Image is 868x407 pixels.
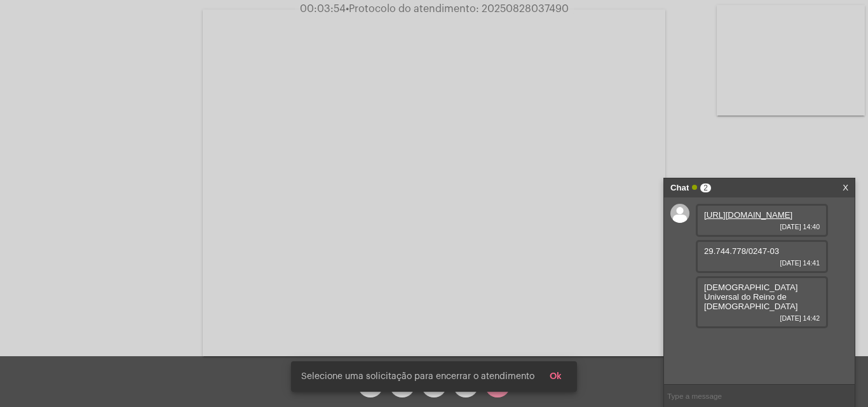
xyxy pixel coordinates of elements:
span: [DATE] 14:42 [704,314,820,322]
span: Selecione uma solicitação para encerrar o atendimento [301,370,534,383]
span: Protocolo do atendimento: 20250828037490 [346,4,569,14]
span: 00:03:54 [300,4,346,14]
span: Online [692,185,697,190]
input: Type a message [664,385,855,407]
a: [URL][DOMAIN_NAME] [704,210,792,220]
span: • [346,4,349,14]
span: [DATE] 14:40 [704,223,820,230]
span: 2 [700,183,711,192]
a: X [843,178,848,197]
span: [DATE] 14:41 [704,259,820,267]
span: 29.744.778/0247-03 [704,246,779,256]
span: [DEMOGRAPHIC_DATA] Universal do Reino de [DEMOGRAPHIC_DATA] [704,283,798,311]
button: Ok [539,365,572,388]
span: Ok [550,372,562,381]
strong: Chat [670,178,689,197]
